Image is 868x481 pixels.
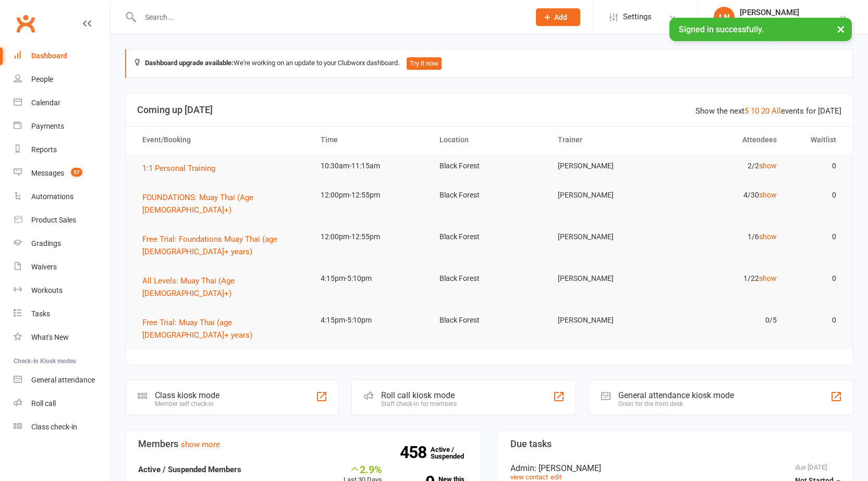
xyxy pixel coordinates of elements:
[430,308,549,332] td: Black Forest
[548,308,667,332] td: [PERSON_NAME]
[761,106,769,116] a: 20
[138,465,241,474] strong: Active / Suspended Members
[14,138,110,162] a: Reports
[125,49,853,78] div: We're working on an update to your Clubworx dashboard.
[145,59,234,67] strong: Dashboard upgrade available:
[407,57,442,70] button: Try it now
[14,279,110,302] a: Workouts
[14,185,110,208] a: Automations
[142,233,302,258] button: Free Trial: Foundations Muay Thai (age [DEMOGRAPHIC_DATA]+ years)
[14,255,110,279] a: Waivers
[786,308,846,332] td: 0
[311,308,430,332] td: 4:15pm-5:10pm
[14,415,110,439] a: Class kiosk mode
[534,463,601,473] span: : [PERSON_NAME]
[759,232,777,241] a: show
[759,274,777,282] a: show
[31,263,57,271] div: Waivers
[759,162,777,170] a: show
[551,473,561,481] a: edit
[137,10,522,24] input: Search...
[14,91,110,115] a: Calendar
[311,127,430,153] th: Time
[786,154,846,178] td: 0
[667,308,786,332] td: 0/5
[679,24,764,34] span: Signed in successfully.
[31,423,77,431] div: Class check-in
[344,463,382,475] div: 2.9%
[548,225,667,249] td: [PERSON_NAME]
[142,162,223,175] button: 1:1 Personal Training
[554,13,567,21] span: Add
[623,5,652,29] span: Settings
[14,368,110,392] a: General attendance kiosk mode
[31,399,56,408] div: Roll call
[759,191,777,199] a: show
[31,192,74,201] div: Automations
[751,106,759,116] a: 10
[31,75,53,83] div: People
[155,400,219,408] div: Member self check-in
[667,127,786,153] th: Attendees
[138,439,469,449] h3: Members
[14,44,110,68] a: Dashboard
[695,105,841,117] div: Show the next events for [DATE]
[31,122,64,130] div: Payments
[133,127,311,153] th: Event/Booking
[31,98,60,107] div: Calendar
[786,225,846,249] td: 0
[381,390,457,400] div: Roll call kiosk mode
[142,316,302,341] button: Free Trial: Muay Thai (age [DEMOGRAPHIC_DATA]+ years)
[71,168,82,177] span: 57
[142,275,302,300] button: All Levels: Muay Thai (Age [DEMOGRAPHIC_DATA]+)
[31,52,67,60] div: Dashboard
[14,68,110,91] a: People
[14,302,110,326] a: Tasks
[430,154,549,178] td: Black Forest
[744,106,749,116] a: 5
[14,392,110,415] a: Roll call
[31,169,64,177] div: Messages
[430,266,549,291] td: Black Forest
[786,183,846,207] td: 0
[431,438,476,467] a: 458Active / Suspended
[536,8,580,26] button: Add
[430,225,549,249] td: Black Forest
[740,17,839,27] div: Southside Muay Thai & Fitness
[13,10,39,36] a: Clubworx
[14,232,110,255] a: Gradings
[142,191,302,216] button: FOUNDATIONS: Muay Thai (Age [DEMOGRAPHIC_DATA]+)
[786,127,846,153] th: Waitlist
[14,162,110,185] a: Messages 57
[31,239,61,248] div: Gradings
[137,105,841,115] h3: Coming up [DATE]
[31,286,63,294] div: Workouts
[548,183,667,207] td: [PERSON_NAME]
[667,183,786,207] td: 4/30
[311,266,430,291] td: 4:15pm-5:10pm
[510,439,841,449] h3: Due tasks
[510,473,548,481] a: view contact
[14,115,110,138] a: Payments
[786,266,846,291] td: 0
[667,266,786,291] td: 1/22
[772,106,781,116] a: All
[142,193,253,215] span: FOUNDATIONS: Muay Thai (Age [DEMOGRAPHIC_DATA]+)
[181,440,220,449] a: show more
[311,183,430,207] td: 12:00pm-12:55pm
[510,463,841,473] div: Admin
[714,7,735,28] div: LN
[618,390,734,400] div: General attendance kiosk mode
[31,310,50,318] div: Tasks
[740,8,839,17] div: [PERSON_NAME]
[548,127,667,153] th: Trainer
[142,235,277,256] span: Free Trial: Foundations Muay Thai (age [DEMOGRAPHIC_DATA]+ years)
[14,208,110,232] a: Product Sales
[14,326,110,349] a: What's New
[381,400,457,408] div: Staff check-in for members
[667,225,786,249] td: 1/6
[311,225,430,249] td: 12:00pm-12:55pm
[142,318,252,340] span: Free Trial: Muay Thai (age [DEMOGRAPHIC_DATA]+ years)
[155,390,219,400] div: Class kiosk mode
[400,445,431,460] strong: 458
